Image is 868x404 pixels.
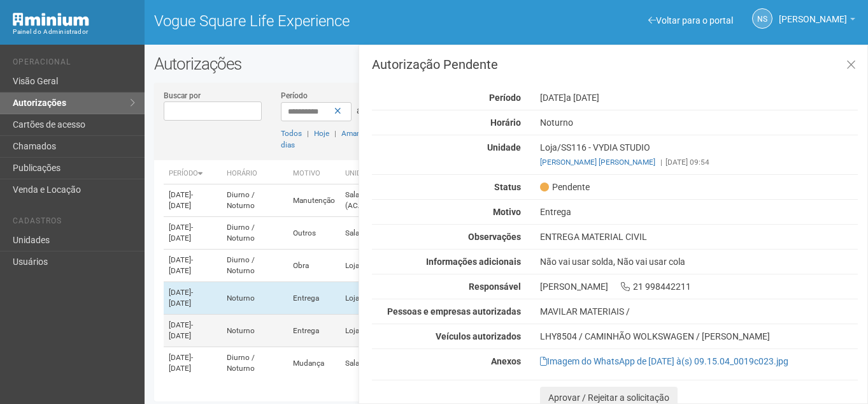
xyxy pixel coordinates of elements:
[334,129,336,138] span: |
[164,347,221,380] td: [DATE]
[288,282,340,315] td: Entrega
[357,105,362,116] span: a
[372,58,858,71] h3: Autorização Pendente
[281,129,302,138] a: Todos
[490,117,521,128] strong: Horário
[340,282,424,315] td: Loja/SS116
[222,347,288,380] td: Diurno / Noturno
[489,93,521,103] strong: Período
[314,129,329,138] a: Hoje
[340,184,424,217] td: Sala/290 (ACADEMIA)
[222,184,288,217] td: Diurno / Noturno
[154,13,497,29] h1: Vogue Square Life Experience
[340,347,424,380] td: Sala/362
[341,129,369,138] a: Amanhã
[164,250,221,282] td: [DATE]
[288,163,340,184] th: Motivo
[288,217,340,250] td: Outros
[530,92,867,103] div: [DATE]
[660,158,662,167] span: |
[340,315,424,347] td: Loja/SS116
[540,181,590,193] span: Pendente
[288,315,340,347] td: Entrega
[164,217,221,250] td: [DATE]
[540,306,858,317] div: MAVILAR MATERIAIS /
[281,90,308,101] label: Período
[530,281,867,292] div: [PERSON_NAME] 21 998442211
[530,231,867,243] div: ENTREGA MATERIAL CIVIL
[13,26,135,38] div: Painel do Administrador
[222,217,288,250] td: Diurno / Noturno
[487,142,521,153] strong: Unidade
[13,57,135,71] li: Operacional
[164,315,221,347] td: [DATE]
[13,216,135,230] li: Cadastros
[494,182,521,192] strong: Status
[222,163,288,184] th: Horário
[530,206,867,218] div: Entrega
[779,2,847,24] span: Nicolle Silva
[530,142,867,168] div: Loja/SS116 - VYDIA STUDIO
[222,250,288,282] td: Diurno / Noturno
[779,16,855,26] a: [PERSON_NAME]
[288,184,340,217] td: Manutenção
[387,306,521,317] strong: Pessoas e empresas autorizadas
[648,15,733,26] a: Voltar para o portal
[530,117,867,128] div: Noturno
[340,217,424,250] td: Sala/246
[340,163,424,184] th: Unidade
[164,282,221,315] td: [DATE]
[530,256,867,267] div: Não vai usar solda, Não vai usar cola
[752,8,772,29] a: NS
[222,315,288,347] td: Noturno
[566,93,599,103] span: a [DATE]
[426,257,521,267] strong: Informações adicionais
[491,356,521,366] strong: Anexos
[540,356,788,366] a: Imagem do WhatsApp de [DATE] à(s) 09.15.04_0019c023.jpg
[288,347,340,380] td: Mudança
[493,207,521,217] strong: Motivo
[469,281,521,292] strong: Responsável
[288,250,340,282] td: Obra
[164,184,221,217] td: [DATE]
[164,90,201,101] label: Buscar por
[340,250,424,282] td: Loja/SS116
[154,54,858,73] h2: Autorizações
[436,331,521,341] strong: Veículos autorizados
[540,156,858,168] div: [DATE] 09:54
[164,163,221,184] th: Período
[307,129,309,138] span: |
[540,331,858,342] div: LHY8504 / CAMINHÃO WOLKSWAGEN / [PERSON_NAME]
[222,282,288,315] td: Noturno
[540,158,655,167] a: [PERSON_NAME] [PERSON_NAME]
[468,232,521,242] strong: Observações
[13,13,89,26] img: Minium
